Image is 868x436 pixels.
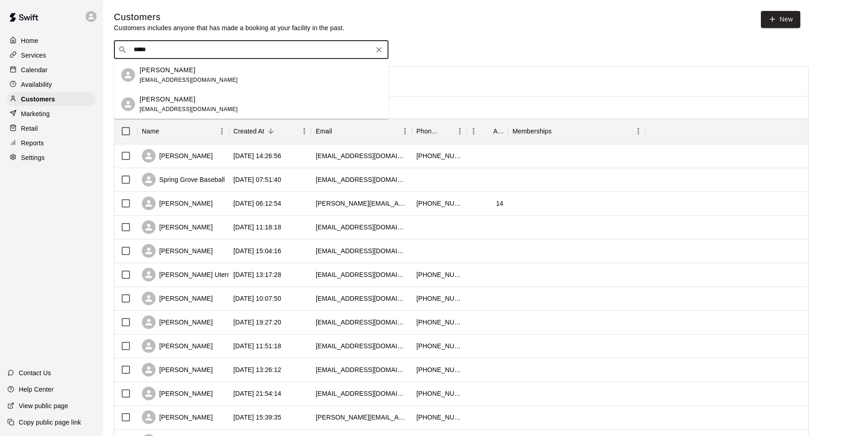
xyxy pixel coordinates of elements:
[311,118,412,144] div: Email
[316,151,407,160] div: jwmcmahon4@gmail.com
[142,173,225,186] div: Spring Grove Baseball
[440,125,453,138] button: Sort
[19,385,54,394] p: Help Center
[416,199,462,208] div: +17174348148
[416,389,462,398] div: +17175217093
[142,118,159,144] div: Name
[467,118,508,144] div: Age
[142,387,213,400] div: [PERSON_NAME]
[21,36,38,45] p: Home
[7,107,96,121] a: Marketing
[19,401,68,410] p: View public page
[19,418,81,427] p: Copy public page link
[316,365,407,374] div: cangeletti18@gmail.com
[233,270,281,279] div: 2025-07-25 13:17:28
[233,318,281,327] div: 2025-07-21 19:27:20
[233,413,281,422] div: 2025-07-10 15:39:35
[140,95,195,104] p: [PERSON_NAME]
[233,246,281,255] div: 2025-07-31 15:04:16
[493,118,503,144] div: Age
[21,124,38,133] p: Retail
[416,365,462,374] div: +14435292552
[316,246,407,255] div: jessestank@gmail.com
[398,124,412,138] button: Menu
[229,118,311,144] div: Created At
[372,43,385,56] button: Clear
[7,122,96,135] a: Retail
[416,294,462,303] div: +17173536941
[233,294,281,303] div: 2025-07-22 10:07:50
[552,125,565,138] button: Sort
[137,118,229,144] div: Name
[7,34,96,48] a: Home
[316,341,407,351] div: courtneybaker35@yahoo.com
[21,65,48,74] p: Calendar
[416,151,462,160] div: +17175153575
[316,199,407,208] div: christopher.tawney@kloeckner.com
[7,136,96,150] a: Reports
[233,341,281,351] div: 2025-07-21 11:51:18
[316,389,407,398] div: brandylmartin201@gmail.com
[21,95,55,104] p: Customers
[233,151,281,160] div: 2025-08-10 14:26:56
[114,23,345,32] p: Customers includes anyone that has made a booking at your facility in the past.
[316,413,407,422] div: pennington.heather729@gmail.com
[7,151,96,165] div: Settings
[233,199,281,208] div: 2025-08-06 06:12:54
[7,78,96,91] div: Availability
[140,65,195,75] p: [PERSON_NAME]
[140,106,238,112] span: [EMAIL_ADDRESS][DOMAIN_NAME]
[142,315,213,329] div: [PERSON_NAME]
[7,92,96,106] a: Customers
[332,125,345,138] button: Sort
[114,11,345,23] h5: Customers
[142,292,213,305] div: [PERSON_NAME]
[121,97,135,111] div: Carter Egolf
[21,138,44,148] p: Reports
[316,118,332,144] div: Email
[467,124,480,138] button: Menu
[453,124,467,138] button: Menu
[233,389,281,398] div: 2025-07-13 21:54:14
[233,365,281,374] div: 2025-07-16 13:26:12
[316,294,407,303] div: tylerfields51@gmail.com
[316,270,407,279] div: ashley.whitmore90@yahoo.com
[480,125,493,138] button: Sort
[416,270,462,279] div: +12406268823
[142,339,213,353] div: [PERSON_NAME]
[21,80,52,89] p: Availability
[19,368,51,378] p: Contact Us
[21,51,46,60] p: Services
[215,124,229,138] button: Menu
[21,153,45,162] p: Settings
[121,68,135,82] div: Bryan Egolf
[142,410,213,424] div: [PERSON_NAME]
[142,149,213,163] div: [PERSON_NAME]
[142,268,248,282] div: [PERSON_NAME] Utermahlen
[412,118,467,144] div: Phone Number
[496,199,503,208] div: 14
[761,11,800,28] a: New
[142,244,213,258] div: [PERSON_NAME]
[114,41,388,59] div: Search customers by name or email
[21,109,50,118] p: Marketing
[7,63,96,77] a: Calendar
[631,124,645,138] button: Menu
[416,341,462,351] div: +17175862457
[316,175,407,184] div: president@springgrovebaseball.com
[233,175,281,184] div: 2025-08-08 07:51:40
[140,77,238,83] span: [EMAIL_ADDRESS][DOMAIN_NAME]
[416,118,440,144] div: Phone Number
[316,318,407,327] div: corydonahue@hotmail.com
[7,48,96,62] a: Services
[416,318,462,327] div: +17176540700
[297,124,311,138] button: Menu
[416,413,462,422] div: +14439294376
